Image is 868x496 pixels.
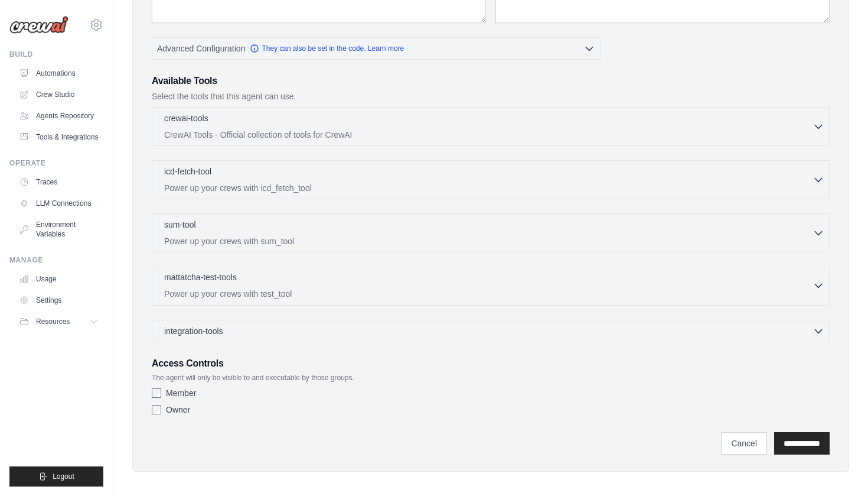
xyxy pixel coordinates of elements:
[166,404,190,416] label: Owner
[164,325,223,337] span: integration-tools
[14,291,103,310] a: Settings
[14,106,103,125] a: Agents Repository
[14,64,103,83] a: Automations
[164,219,196,231] p: sum-tool
[164,166,211,177] p: icd-fetch-tool
[14,215,103,244] a: Environment Variables
[164,129,812,141] p: CrewAI Tools - Official collection of tools for CrewAI
[14,173,103,192] a: Traces
[9,50,103,59] div: Build
[164,112,208,124] p: crewai-tools
[166,387,196,399] label: Member
[152,38,600,59] button: Advanced Configuration They can also be set in the code. Learn more
[164,271,237,283] p: mattatcha-test-tools
[164,288,812,300] p: Power up your crews with test_tool
[164,182,812,194] p: Power up your crews with icd_fetch_tool
[157,112,824,141] button: crewai-tools CrewAI Tools - Official collection of tools for CrewAI
[157,166,824,194] button: icd-fetch-tool Power up your crews with icd_fetch_tool
[157,271,824,300] button: mattatcha-test-tools Power up your crews with test_tool
[164,235,812,247] p: Power up your crews with sum_tool
[14,85,103,104] a: Crew Studio
[152,356,830,371] h3: Access Controls
[9,16,68,34] img: Logo
[157,325,824,337] button: integration-tools
[9,255,103,265] div: Manage
[9,158,103,168] div: Operate
[14,128,103,147] a: Tools & Integrations
[9,466,103,487] button: Logout
[152,373,830,382] p: The agent will only be visible to and executable by those groups.
[157,219,824,247] button: sum-tool Power up your crews with sum_tool
[36,317,70,326] span: Resources
[14,312,103,331] button: Resources
[250,44,404,53] a: They can also be set in the code. Learn more
[14,270,103,288] a: Usage
[157,43,245,54] span: Advanced Configuration
[721,432,767,455] a: Cancel
[152,74,830,88] h3: Available Tools
[53,472,74,481] span: Logout
[152,90,830,102] p: Select the tools that this agent can use.
[14,194,103,213] a: LLM Connections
